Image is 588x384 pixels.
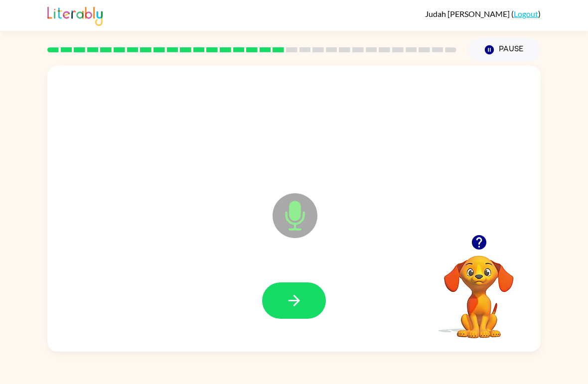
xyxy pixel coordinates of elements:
[468,38,541,61] button: Pause
[429,240,529,340] video: Your browser must support playing .mp4 files to use Literably. Please try using another browser.
[47,4,103,26] img: Literably
[425,9,541,18] div: ( )
[514,9,538,18] a: Logout
[425,9,511,18] span: Judah [PERSON_NAME]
